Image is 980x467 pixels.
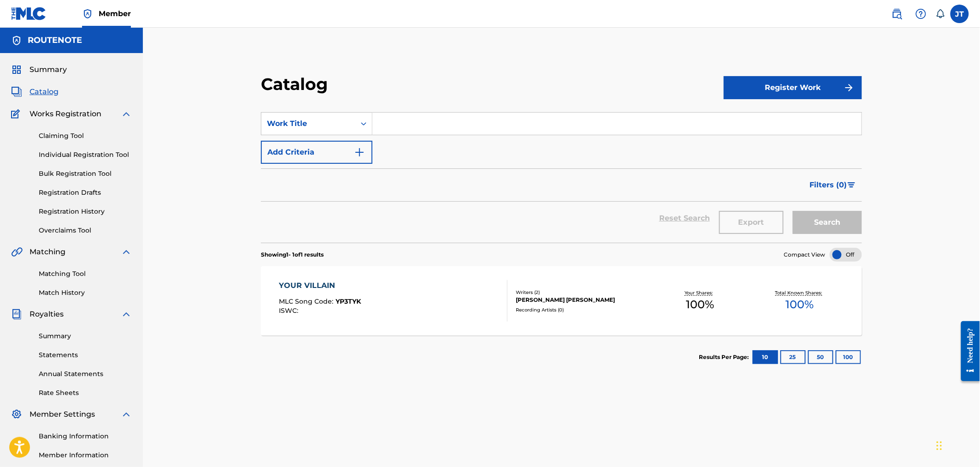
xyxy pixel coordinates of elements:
[30,309,64,320] span: Royalties
[39,369,132,379] a: Annual Statements
[82,8,93,19] img: Top Rightsholder
[516,289,650,296] div: Writers ( 2 )
[121,409,132,420] img: expand
[848,182,856,188] img: filter
[784,251,826,259] span: Compact View
[950,5,969,23] div: User Menu
[11,409,22,420] img: Member Settings
[267,118,350,129] div: Work Title
[11,86,59,97] a: CatalogCatalog
[30,409,95,420] span: Member Settings
[915,8,927,19] img: help
[121,309,132,320] img: expand
[39,169,132,179] a: Bulk Registration Tool
[39,131,132,141] a: Claiming Tool
[724,76,862,99] button: Register Work
[685,289,715,296] p: Your Shares:
[39,331,132,341] a: Summary
[11,7,47,20] img: MLC Logo
[954,314,980,388] iframe: Resource Center
[780,350,806,364] button: 25
[279,297,336,305] span: MLC Song Code :
[30,64,67,75] span: Summary
[261,74,332,95] h2: Catalog
[261,112,862,243] form: Search Form
[888,5,906,23] a: Public Search
[121,246,132,257] img: expand
[30,246,65,257] span: Matching
[516,296,650,304] div: [PERSON_NAME] [PERSON_NAME]
[912,5,930,23] div: Help
[937,432,942,460] div: Drag
[261,266,862,335] a: YOUR VILLAINMLC Song Code:YP3TYKISWC:Writers (2)[PERSON_NAME] [PERSON_NAME]Recording Artists (0)Y...
[261,251,324,259] p: Showing 1 - 1 of 1 results
[804,174,862,197] button: Filters (0)
[891,8,903,19] img: search
[934,423,980,467] iframe: Chat Widget
[11,64,67,75] a: SummarySummary
[936,9,945,18] div: Notifications
[39,388,132,398] a: Rate Sheets
[753,350,778,364] button: 10
[39,431,132,441] a: Banking Information
[699,353,751,361] p: Results Per Page:
[11,246,23,257] img: Matching
[261,141,372,164] button: Add Criteria
[279,280,361,291] div: YOUR VILLAIN
[808,350,833,364] button: 50
[11,108,23,120] img: Works Registration
[99,8,131,19] span: Member
[28,35,82,46] h5: ROUTENOTE
[836,350,861,364] button: 100
[336,297,361,305] span: YP3TYK
[11,35,22,46] img: Accounts
[686,296,714,313] span: 100 %
[39,269,132,279] a: Matching Tool
[121,108,132,120] img: expand
[39,288,132,298] a: Match History
[11,86,22,97] img: Catalog
[786,296,814,313] span: 100 %
[30,86,59,97] span: Catalog
[39,226,132,235] a: Overclaims Tool
[30,108,101,120] span: Works Registration
[775,289,825,296] p: Total Known Shares:
[39,150,132,160] a: Individual Registration Tool
[11,309,22,320] img: Royalties
[39,188,132,198] a: Registration Drafts
[39,207,132,216] a: Registration History
[279,306,301,315] span: ISWC :
[354,147,365,158] img: 9d2ae6d4665cec9f34b9.svg
[39,450,132,460] a: Member Information
[39,350,132,360] a: Statements
[810,180,847,191] span: Filters ( 0 )
[516,306,650,313] div: Recording Artists ( 0 )
[844,82,855,93] img: f7272a7cc735f4ea7f67.svg
[11,64,22,75] img: Summary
